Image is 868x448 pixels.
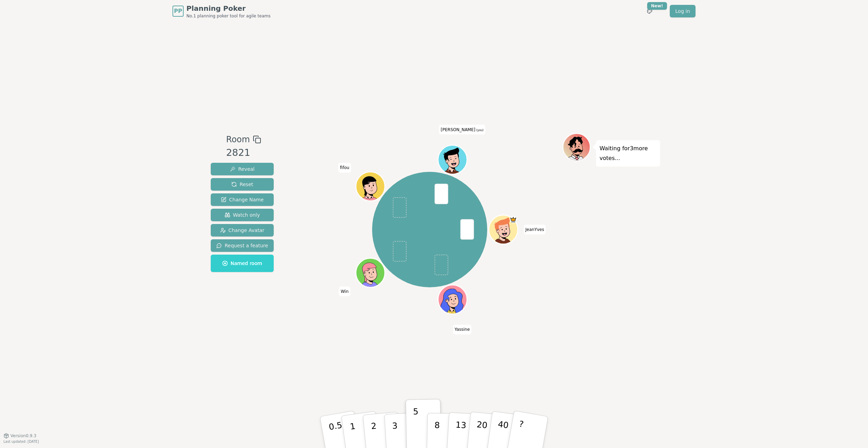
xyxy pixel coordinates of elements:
span: Version 0.9.3 [10,433,37,439]
button: Reset [211,178,274,191]
button: New! [643,5,656,17]
span: No.1 planning poker tool for agile teams [186,13,271,19]
span: Click to change your name [338,163,351,173]
span: Request a feature [216,242,268,249]
span: Watch only [225,211,260,218]
div: New! [647,2,667,10]
span: Reveal [230,166,255,173]
span: Change Avatar [220,227,265,234]
span: Change Name [221,196,264,203]
button: Reveal [211,163,274,175]
button: Click to change your avatar [439,146,466,173]
p: Waiting for 3 more votes... [600,144,657,163]
a: Log in [670,5,696,17]
span: Room [226,133,250,146]
span: JeanYves is the host [509,216,517,223]
button: Change Avatar [211,224,274,237]
span: Click to change your name [453,325,472,334]
span: Planning Poker [186,3,271,13]
span: Click to change your name [339,286,351,296]
span: PP [174,7,182,15]
p: 5 [413,407,419,444]
span: Named room [222,260,262,267]
button: Named room [211,255,274,272]
button: Watch only [211,209,274,221]
span: Click to change your name [439,125,485,134]
a: PPPlanning PokerNo.1 planning poker tool for agile teams [172,3,271,19]
button: Request a feature [211,239,274,252]
span: (you) [475,128,484,131]
button: Change Name [211,193,274,206]
div: 2821 [226,146,261,160]
span: Last updated: [DATE] [3,440,39,443]
span: Reset [231,181,253,188]
span: Click to change your name [524,225,546,234]
button: Version0.9.3 [3,433,37,439]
